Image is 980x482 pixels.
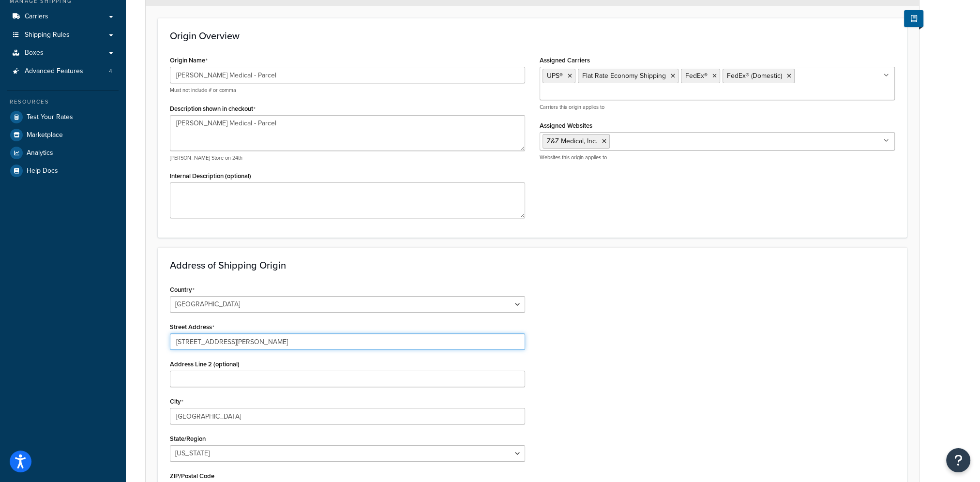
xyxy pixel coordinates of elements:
a: Help Docs [7,162,119,180]
label: City [170,398,183,406]
a: Shipping Rules [7,26,119,44]
a: Carriers [7,8,119,26]
label: Address Line 2 (optional) [170,361,240,368]
p: [PERSON_NAME] Store on 24th [170,154,525,162]
label: ZIP/Postal Code [170,472,214,480]
span: FedEx® [685,71,708,81]
a: Analytics [7,144,119,162]
div: Resources [7,98,119,106]
p: Websites this origin applies to [540,154,895,161]
span: Test Your Rates [27,113,73,121]
label: Assigned Websites [540,122,592,129]
span: Flat Rate Economy Shipping [582,71,666,81]
span: 4 [109,67,112,75]
a: Test Your Rates [7,108,119,126]
a: Advanced Features4 [7,62,119,80]
h3: Address of Shipping Origin [170,260,895,271]
p: Must not include # or comma [170,87,525,94]
textarea: [PERSON_NAME] Medical - Parcel [170,115,525,151]
span: Carriers [25,13,48,21]
label: Description shown in checkout [170,105,256,113]
span: Z&Z Medical, Inc. [547,136,597,146]
label: State/Region [170,435,206,442]
p: Carriers this origin applies to [540,104,895,111]
button: Show Help Docs [904,10,923,27]
span: Boxes [25,49,44,57]
button: Open Resource Center [946,448,970,472]
span: FedEx® (Domestic) [727,71,782,81]
span: Shipping Rules [25,31,70,39]
span: Marketplace [27,131,63,139]
span: Analytics [27,149,53,157]
span: Help Docs [27,167,58,175]
h3: Origin Overview [170,30,895,41]
li: Advanced Features [7,62,119,80]
a: Boxes [7,44,119,62]
label: Country [170,286,195,294]
span: UPS® [547,71,563,81]
label: Street Address [170,323,214,331]
label: Internal Description (optional) [170,172,251,180]
label: Origin Name [170,57,208,64]
a: Marketplace [7,126,119,144]
label: Assigned Carriers [540,57,590,64]
span: Advanced Features [25,67,83,75]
